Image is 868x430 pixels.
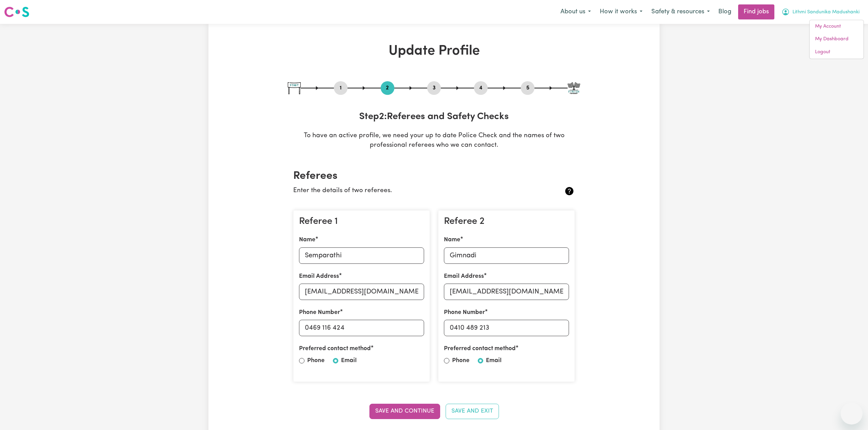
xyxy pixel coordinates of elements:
button: Go to step 2 [381,84,394,92]
a: My Dashboard [810,33,864,46]
p: Enter the details of two referees. [293,186,528,196]
button: Save and Continue [369,404,440,419]
h3: Referee 2 [444,216,569,228]
a: My Account [810,20,864,33]
label: Preferred contact method [299,344,371,353]
button: Go to step 3 [427,84,441,92]
button: Go to step 5 [521,84,534,92]
p: To have an active profile, we need your up to date Police Check and the names of two professional... [288,131,580,151]
button: About us [556,5,595,19]
label: Email Address [299,272,339,281]
label: Phone Number [444,308,485,317]
label: Phone Number [299,308,340,317]
img: Careseekers logo [4,6,29,18]
a: Logout [810,46,864,59]
div: My Account [809,20,864,59]
button: Save and Exit [446,404,499,419]
button: Go to step 1 [334,84,348,92]
label: Email Address [444,272,484,281]
label: Preferred contact method [444,344,516,353]
h3: Referee 1 [299,216,424,228]
iframe: Button to launch messaging window [841,403,863,425]
label: Email [341,356,357,365]
a: Find jobs [738,4,774,19]
h1: Update Profile [288,43,580,59]
h3: Step 2 : Referees and Safety Checks [288,111,580,123]
label: Email [486,356,502,365]
button: How it works [595,5,647,19]
label: Phone [452,356,470,365]
h2: Referees [293,170,575,183]
button: My Account [777,5,864,19]
label: Name [444,235,460,244]
button: Safety & resources [647,5,714,19]
a: Careseekers logo [4,4,29,20]
label: Phone [307,356,325,365]
button: Go to step 4 [474,84,488,92]
span: Lithmi Sandunika Madushanki [792,9,859,16]
label: Name [299,235,315,244]
a: Blog [714,4,735,19]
